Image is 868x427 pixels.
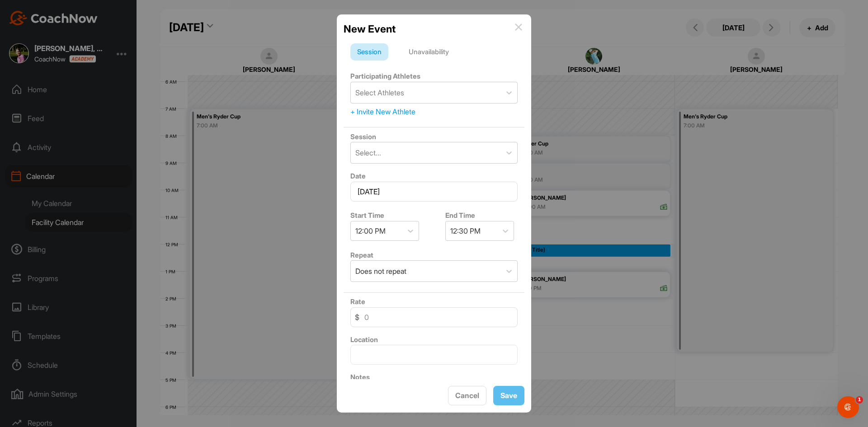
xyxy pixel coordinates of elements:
[493,386,524,405] button: Save
[350,72,420,80] label: Participating Athletes
[355,266,406,277] div: Does not repeat
[500,391,517,400] span: Save
[350,182,518,202] input: Select Date
[837,396,859,418] iframe: Intercom live chat
[445,211,475,220] label: End Time
[448,386,486,405] button: Cancel
[350,132,376,141] label: Session
[350,335,378,344] label: Location
[350,251,373,259] label: Repeat
[350,297,365,306] label: Rate
[350,172,366,180] label: Date
[350,307,518,327] input: 0
[344,21,396,37] h2: New Event
[355,225,386,236] div: 12:00 PM
[350,211,384,220] label: Start Time
[355,87,404,98] div: Select Athletes
[450,225,481,236] div: 12:30 PM
[355,312,359,323] span: $
[515,23,522,31] img: info
[856,396,863,404] span: 1
[355,147,381,158] div: Select...
[350,373,370,381] label: Notes
[350,43,388,61] div: Session
[402,43,456,61] div: Unavailability
[455,391,479,400] span: Cancel
[350,106,518,117] div: + Invite New Athlete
